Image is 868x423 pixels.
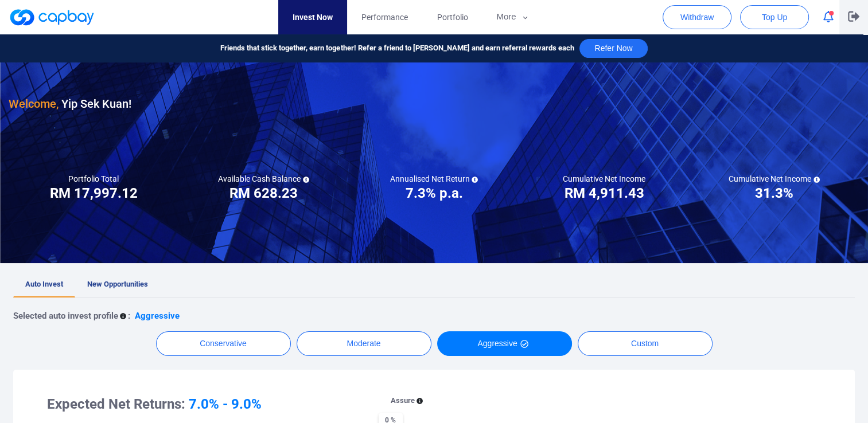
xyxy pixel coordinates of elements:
[405,184,462,202] h3: 7.3% p.a.
[68,174,119,184] h5: Portfolio Total
[47,395,360,413] h3: Expected Net Returns:
[25,280,63,288] span: Auto Invest
[740,5,809,29] button: Top Up
[437,331,572,356] button: Aggressive
[437,11,468,23] span: Portfolio
[135,309,180,323] p: Aggressive
[663,5,731,29] button: Withdraw
[220,42,574,54] span: Friends that stick together, earn together! Refer a friend to [PERSON_NAME] and earn referral rew...
[297,331,431,356] button: Moderate
[229,184,298,202] h3: RM 628.23
[755,184,793,202] h3: 31.3%
[50,184,138,202] h3: RM 17,997.12
[128,309,130,323] p: :
[390,174,478,184] h5: Annualised Net Return
[578,331,713,356] button: Custom
[762,11,787,23] span: Top Up
[13,309,118,323] p: Selected auto invest profile
[563,174,645,184] h5: Cumulative Net Income
[729,174,820,184] h5: Cumulative Net Income
[565,184,644,202] h3: RM 4,911.43
[9,95,131,113] h3: Yip Sek Kuan !
[391,395,415,407] p: Assure
[218,174,309,184] h5: Available Cash Balance
[189,396,262,412] span: 7.0% - 9.0%
[361,11,408,23] span: Performance
[87,280,148,288] span: New Opportunities
[579,39,647,58] button: Refer Now
[156,331,291,356] button: Conservative
[9,97,59,111] span: Welcome,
